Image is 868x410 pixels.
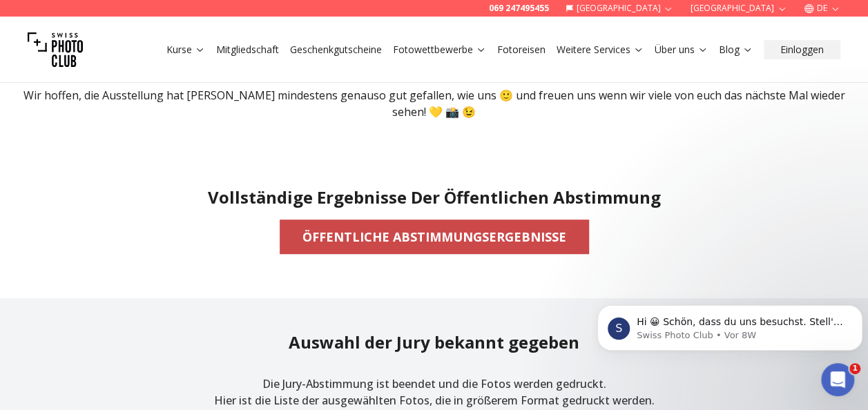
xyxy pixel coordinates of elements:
[11,87,857,120] p: Wir hoffen, die Ausstellung hat [PERSON_NAME] mindestens genauso gut gefallen, wie uns 🙂 und freu...
[166,43,205,57] a: Kurse
[489,3,549,14] a: 069 247495455
[211,40,284,59] button: Mitgliedschaft
[492,40,551,59] button: Fotoreisen
[393,43,486,57] a: Fotowettbewerbe
[284,40,387,59] button: Geschenkgutscheine
[551,40,649,59] button: Weitere Services
[821,363,854,396] iframe: Intercom live chat
[208,186,661,208] h2: Vollständige Ergebnisse der öffentlichen Abstimmung
[764,40,840,59] button: Einloggen
[649,40,713,59] button: Über uns
[849,363,860,374] span: 1
[161,40,211,59] button: Kurse
[28,22,83,77] img: Swiss photo club
[290,43,382,57] a: Geschenkgutscheine
[719,43,753,57] a: Blog
[557,43,644,57] a: Weitere Services
[655,43,708,57] a: Über uns
[280,219,589,254] button: ÖFFENTLICHE ABSTIMMUNGSERGEBNISSE
[497,43,546,57] a: Fotoreisen
[302,227,566,246] b: ÖFFENTLICHE ABSTIMMUNGSERGEBNISSE
[289,331,579,353] h2: Auswahl der Jury bekannt gegeben
[592,276,868,373] iframe: Intercom notifications Nachricht
[216,43,279,57] a: Mitgliedschaft
[713,40,758,59] button: Blog
[387,40,492,59] button: Fotowettbewerbe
